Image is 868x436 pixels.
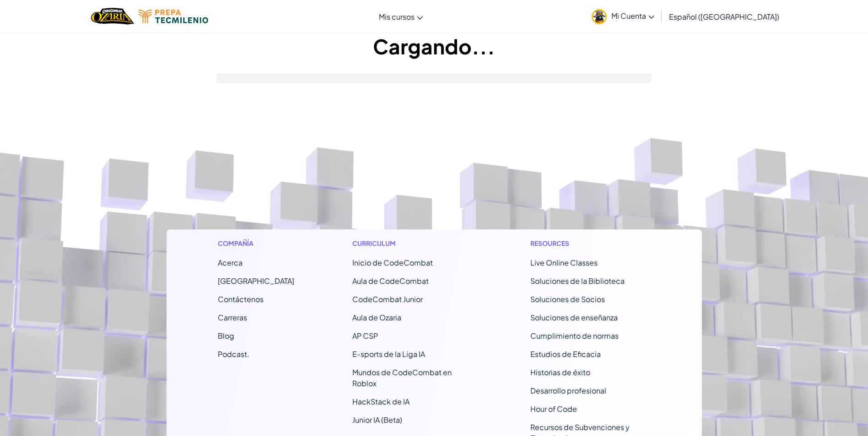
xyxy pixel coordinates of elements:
a: Español ([GEOGRAPHIC_DATA]) [664,4,784,29]
span: Contáctenos [218,294,264,304]
a: Soluciones de enseñanza [530,313,618,322]
a: E-sports de la Liga IA [352,349,425,359]
a: Mi Cuenta [587,2,659,31]
a: Desarrollo profesional [530,386,606,395]
span: Inicio de CodeCombat [352,258,433,267]
a: Cumplimiento de normas [530,331,619,340]
span: Mi Cuenta [611,11,654,21]
img: Tecmilenio logo [139,10,208,23]
a: Junior IA (Beta) [352,415,402,425]
a: HackStack de IA [352,397,410,406]
a: CodeCombat Junior [352,294,423,304]
a: Aula de Ozaria [352,313,401,322]
span: Español ([GEOGRAPHIC_DATA]) [669,12,779,21]
a: Aula de CodeCombat [352,276,429,286]
h1: Resources [530,239,651,248]
a: Hour of Code [530,404,577,414]
a: Estudios de Eficacia [530,349,601,359]
a: Live Online Classes [530,258,598,267]
a: Acerca [218,258,243,267]
a: Ozaria by CodeCombat logo [91,7,134,26]
a: Podcast. [218,349,249,359]
a: Carreras [218,313,247,322]
span: Mis cursos [379,12,415,21]
a: AP CSP [352,331,378,340]
img: Home [91,7,134,26]
a: Mundos de CodeCombat en Roblox [352,367,452,388]
a: Soluciones de la Biblioteca [530,276,625,286]
h1: Compañía [218,239,294,248]
img: avatar [592,9,607,24]
a: Historias de éxito [530,367,590,377]
a: Blog [218,331,234,340]
a: Mis cursos [374,4,427,29]
a: Soluciones de Socios [530,294,605,304]
h1: Curriculum [352,239,473,248]
a: [GEOGRAPHIC_DATA] [218,276,294,286]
